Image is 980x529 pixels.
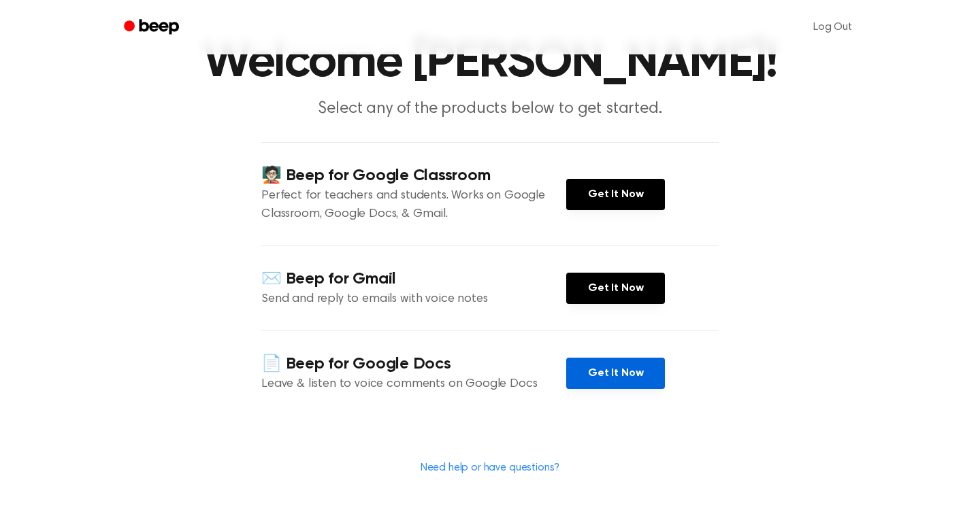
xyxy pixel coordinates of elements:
[261,290,566,309] p: Send and reply to emails with voice notes
[800,11,866,44] a: Log Out
[229,98,751,120] p: Select any of the products below to get started.
[566,358,665,389] a: Get It Now
[566,179,665,210] a: Get It Now
[114,14,191,41] a: Beep
[261,187,566,224] p: Perfect for teachers and students. Works on Google Classroom, Google Docs, & Gmail.
[261,375,566,394] p: Leave & listen to voice comments on Google Docs
[142,38,838,87] h1: Welcome [PERSON_NAME]!
[261,353,566,375] h4: 📄 Beep for Google Docs
[261,165,566,187] h4: 🧑🏻‍🏫 Beep for Google Classroom
[566,273,665,304] a: Get It Now
[261,268,566,290] h4: ✉️ Beep for Gmail
[421,462,560,473] a: Need help or have questions?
